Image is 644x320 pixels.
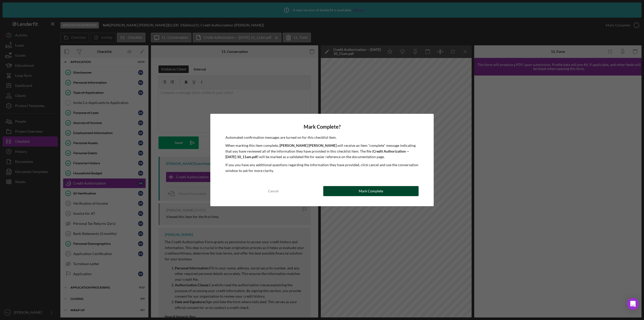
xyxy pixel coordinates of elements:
[359,186,383,196] div: Mark Complete
[268,186,278,196] div: Cancel
[323,186,419,196] button: Mark Complete
[627,298,639,310] div: Open Intercom Messenger
[225,135,419,140] p: Automated confirmation messages are turned on for this checklist item.
[225,124,419,130] h4: Mark Complete?
[279,143,337,148] b: [PERSON_NAME] [PERSON_NAME]
[225,186,321,196] button: Cancel
[225,162,419,173] p: If you you have any additional questions regarding the information they have provided, click canc...
[225,143,419,160] p: When marking this item complete, will receive an item "complete" message indicating that you have...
